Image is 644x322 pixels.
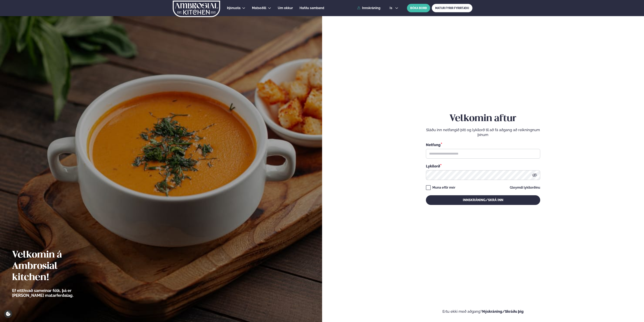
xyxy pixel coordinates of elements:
a: Gleymdi lykilorðinu [510,186,540,189]
span: is [390,6,393,10]
div: Netfang [426,142,540,147]
img: logo [172,1,221,17]
a: Hafðu samband [300,6,324,10]
h2: Velkomin aftur [426,113,540,124]
span: Hafðu samband [300,6,324,10]
p: Ertu ekki með aðgang? [334,309,632,314]
span: Um okkur [278,6,293,10]
p: Ef eitthvað sameinar fólk, þá er [PERSON_NAME] matarferðalag. [12,288,96,298]
div: Lykilorð [426,163,540,169]
a: Cookie settings [4,310,12,318]
a: Matseðill [252,6,266,10]
button: is [386,6,402,10]
h2: Velkomin á Ambrosial kitchen! [12,249,96,283]
p: Sláðu inn netfangið þitt og lykilorð til að fá aðgang að reikningnum þínum [426,128,540,137]
span: Þjónusta [227,6,240,10]
a: Innskráning [357,6,380,10]
a: Nýskráning/Skráðu þig [482,309,524,314]
button: BÓKA BORÐ [407,4,430,12]
button: Innskráning/Skrá inn [426,195,540,205]
span: Matseðill [252,6,266,10]
a: MATUR FYRIR FYRIRTÆKI [432,4,472,12]
a: Um okkur [278,6,293,10]
a: Þjónusta [227,6,240,10]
